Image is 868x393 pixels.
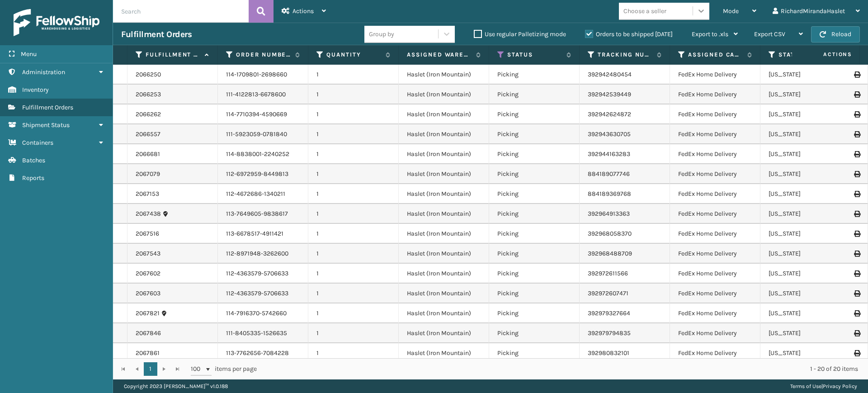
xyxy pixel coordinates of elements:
[588,250,632,257] a: 392968488709
[790,379,857,393] div: |
[22,156,45,164] span: Batches
[795,47,858,62] span: Actions
[823,383,857,389] a: Privacy Policy
[399,184,489,204] td: Haslet (Iron Mountain)
[670,184,760,204] td: FedEx Home Delivery
[588,90,631,98] a: 392942539449
[854,231,859,237] i: Print Label
[399,124,489,144] td: Haslet (Iron Mountain)
[854,91,859,98] i: Print Label
[14,9,99,36] img: logo
[399,264,489,284] td: Haslet (Iron Mountain)
[760,65,851,85] td: [US_STATE]
[489,224,580,244] td: Picking
[399,303,489,323] td: Haslet (Iron Mountain)
[854,350,859,356] i: Print Label
[489,104,580,124] td: Picking
[308,104,399,124] td: 1
[585,30,673,38] label: Orders to be shipped [DATE]
[723,7,739,15] span: Mode
[308,164,399,184] td: 1
[588,309,630,317] a: 392979327664
[588,230,632,237] a: 392968058370
[854,71,859,78] i: Print Label
[369,29,394,39] div: Group by
[670,244,760,264] td: FedEx Home Delivery
[489,343,580,363] td: Picking
[399,244,489,264] td: Haslet (Iron Mountain)
[218,224,308,244] td: 113-6678517-4911421
[407,51,472,59] label: Assigned Warehouse
[399,284,489,303] td: Haslet (Iron Mountain)
[399,343,489,363] td: Haslet (Iron Mountain)
[308,124,399,144] td: 1
[399,204,489,224] td: Haslet (Iron Mountain)
[399,85,489,104] td: Haslet (Iron Mountain)
[489,144,580,164] td: Picking
[218,104,308,124] td: 114-7710394-4590669
[670,303,760,323] td: FedEx Home Delivery
[854,270,859,277] i: Print Label
[399,164,489,184] td: Haslet (Iron Mountain)
[670,124,760,144] td: FedEx Home Delivery
[489,204,580,224] td: Picking
[489,184,580,204] td: Picking
[760,204,851,224] td: [US_STATE]
[308,65,399,85] td: 1
[218,244,308,264] td: 112-8971948-3262600
[136,150,160,159] a: 2066681
[22,86,49,94] span: Inventory
[854,251,859,257] i: Print Label
[218,323,308,343] td: 111-8405335-1526635
[399,65,489,85] td: Haslet (Iron Mountain)
[489,323,580,343] td: Picking
[136,269,160,278] a: 2067602
[146,51,200,59] label: Fulfillment Order Id
[399,323,489,343] td: Haslet (Iron Mountain)
[308,85,399,104] td: 1
[760,244,851,264] td: [US_STATE]
[399,224,489,244] td: Haslet (Iron Mountain)
[136,70,161,79] a: 2066250
[218,303,308,323] td: 114-7916370-5742660
[670,224,760,244] td: FedEx Home Delivery
[507,51,562,59] label: Status
[136,349,160,358] a: 2067861
[21,50,37,58] span: Menu
[308,303,399,323] td: 1
[136,289,160,298] a: 2067603
[136,130,160,139] a: 2066557
[124,379,228,393] p: Copyright 2023 [PERSON_NAME]™ v 1.0.188
[670,65,760,85] td: FedEx Home Delivery
[760,323,851,343] td: [US_STATE]
[760,264,851,284] td: [US_STATE]
[399,104,489,124] td: Haslet (Iron Mountain)
[218,144,308,164] td: 114-8838001-2240252
[854,330,859,336] i: Print Label
[489,284,580,303] td: Picking
[308,264,399,284] td: 1
[136,249,160,258] a: 2067543
[688,51,743,59] label: Assigned Carrier Service
[670,343,760,363] td: FedEx Home Delivery
[22,139,53,147] span: Containers
[588,210,630,218] a: 392964913363
[489,264,580,284] td: Picking
[670,104,760,124] td: FedEx Home Delivery
[670,323,760,343] td: FedEx Home Delivery
[308,323,399,343] td: 1
[854,171,859,177] i: Print Label
[623,6,666,16] div: Choose a seller
[489,85,580,104] td: Picking
[760,303,851,323] td: [US_STATE]
[218,65,308,85] td: 114-1709801-2698660
[218,343,308,363] td: 113-7762656-7084228
[121,29,192,40] h3: Fulfillment Orders
[136,209,161,218] a: 2067438
[308,204,399,224] td: 1
[136,90,161,99] a: 2066253
[588,71,632,78] a: 392942480454
[474,30,566,38] label: Use regular Palletizing mode
[399,144,489,164] td: Haslet (Iron Mountain)
[670,284,760,303] td: FedEx Home Delivery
